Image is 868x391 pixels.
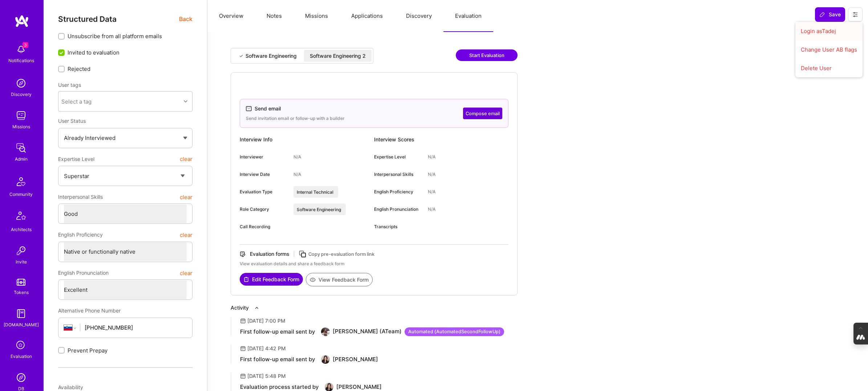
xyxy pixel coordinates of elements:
[333,356,378,363] div: [PERSON_NAME]
[795,40,863,59] button: Change User AB flags
[428,171,435,178] div: N/A
[17,279,25,286] img: tokens
[68,49,119,56] span: Invited to evaluation
[293,154,301,160] div: N/A
[428,189,435,195] div: N/A
[240,383,319,391] div: Evaluation process started by
[428,206,435,213] div: N/A
[240,223,288,230] div: Call Recording
[336,383,382,391] div: [PERSON_NAME]
[68,32,162,40] span: Unsubscribe from all platform emails
[321,327,330,336] img: User Avatar
[246,115,345,122] div: Send invitation email or follow-up with a builder
[15,15,29,28] img: logo
[23,42,28,48] span: 3
[11,226,32,233] div: Architects
[14,243,28,258] img: Invite
[14,42,28,57] img: bell
[180,190,192,203] button: clear
[58,153,94,166] span: Expertise Level
[240,134,374,145] div: Interview Info
[795,59,863,77] button: Delete User
[180,228,192,241] button: clear
[310,52,366,60] div: Software Engineering 2
[795,22,863,40] button: Login asTadej
[456,49,518,61] button: Start Evaluation
[247,317,285,325] div: [DATE] 7:00 PM
[184,100,187,103] i: icon Chevron
[58,118,86,124] span: User Status
[240,328,315,335] div: First follow-up email sent by
[308,250,374,258] div: Copy pre-evaluation form link
[374,134,508,145] div: Interview Scores
[240,154,288,160] div: Interviewer
[405,327,504,336] div: Automated ( AutomatedSecondFollowUp )
[240,261,508,267] div: View evaluation details and share a feedback form
[14,76,28,90] img: discovery
[306,273,373,286] button: View Feedback Form
[374,223,422,230] div: Transcripts
[246,52,297,60] div: Software Engineering
[4,321,39,328] div: [DOMAIN_NAME]
[374,154,422,160] div: Expertise Level
[58,190,103,203] span: Interpersonal Skills
[9,190,33,198] div: Community
[58,81,81,88] label: User tags
[14,339,28,352] i: icon SelectionTeam
[240,171,288,178] div: Interview Date
[85,318,187,337] input: +1 (000) 000-0000
[14,108,28,123] img: teamwork
[240,356,315,363] div: First follow-up email sent by
[428,154,435,160] div: N/A
[333,327,504,336] div: [PERSON_NAME] (ATeam)
[58,228,103,241] span: English Proficiency
[12,173,30,190] img: Community
[819,11,841,18] span: Save
[58,266,109,279] span: English Pronunciation
[321,355,330,364] img: User Avatar
[183,137,187,140] img: caret
[240,189,288,195] div: Evaluation Type
[11,90,32,98] div: Discovery
[240,273,303,286] button: Edit Feedback Form
[293,171,301,178] div: N/A
[299,250,307,258] i: icon Copy
[255,105,281,112] div: Send email
[64,134,115,141] span: Already Interviewed
[58,15,117,24] span: Structured Data
[61,98,92,105] div: Select a tag
[12,123,30,130] div: Missions
[180,153,192,166] button: clear
[58,307,121,314] span: Alternative Phone Number
[68,65,90,73] span: Rejected
[247,372,286,380] div: [DATE] 5:48 PM
[374,189,422,195] div: English Proficiency
[463,108,502,119] button: Compose email
[240,273,303,286] a: Edit Feedback Form
[12,208,30,226] img: Architects
[14,141,28,155] img: admin teamwork
[11,352,32,360] div: Evaluation
[231,304,249,311] div: Activity
[250,250,289,258] div: Evaluation forms
[374,206,422,213] div: English Pronunciation
[240,206,288,213] div: Role Category
[68,347,108,354] span: Prevent Prepay
[14,289,29,296] div: Tokens
[16,258,27,266] div: Invite
[14,370,28,385] img: Admin Search
[15,155,28,163] div: Admin
[374,171,422,178] div: Interpersonal Skills
[8,57,34,64] div: Notifications
[14,306,28,321] img: guide book
[179,15,192,24] span: Back
[815,7,845,22] button: Save
[247,345,286,352] div: [DATE] 4:42 PM
[180,266,192,279] button: clear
